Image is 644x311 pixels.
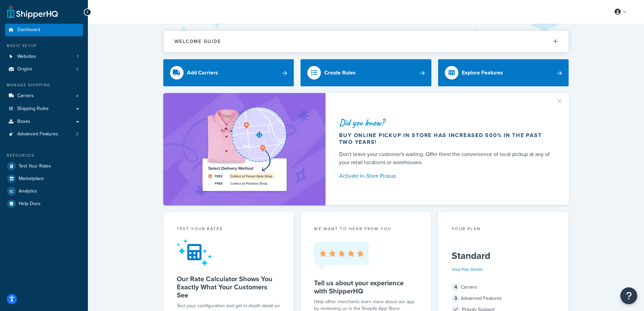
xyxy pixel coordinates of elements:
div: Resources [5,153,83,158]
span: Test Your Rates [19,163,51,169]
span: Advanced Features [17,131,58,137]
a: Dashboard [5,24,83,36]
h2: Welcome Guide [174,39,221,44]
li: Carriers [5,90,83,102]
li: Advanced Features [5,128,83,140]
p: we want to hear from you [314,226,418,232]
div: Advanced Features [452,294,555,303]
span: Origins [17,66,32,72]
div: Manage Shipping [5,82,83,88]
span: Shipping Rules [17,106,49,112]
a: Advanced Features2 [5,128,83,140]
a: Shipping Rules [5,103,83,115]
div: Basic Setup [5,43,83,49]
a: Create Rules [301,59,431,86]
span: 4 [76,93,78,99]
button: Open Resource Center [620,287,637,304]
a: Origins2 [5,63,83,75]
div: Create Rules [324,68,356,77]
a: Websites1 [5,50,83,63]
div: Test your rates [177,226,281,234]
span: Dashboard [17,27,40,33]
li: Origins [5,63,83,75]
a: Analytics [5,185,83,197]
div: Your Plan [452,226,555,234]
span: 2 [76,131,78,137]
span: 2 [76,66,78,72]
span: 4 [452,283,460,291]
span: Marketplace [19,176,44,182]
a: Add Carriers [163,59,294,86]
h5: Our Rate Calculator Shows You Exactly What Your Customers See [177,275,281,299]
button: Welcome Guide [164,31,569,52]
span: Websites [17,54,36,60]
div: Explore Features [462,68,503,77]
a: Marketplace [5,173,83,185]
img: ad-shirt-map-b0359fc47e01cab431d101c4b569394f6a03f54285957d908178d52f29eb9668.png [183,103,306,195]
span: Analytics [19,188,37,194]
a: Activate In-Store Pickup [339,171,553,181]
span: 1 [77,54,78,60]
div: Don't leave your customer's waiting. Offer them the convenience of local pickup at any of your re... [339,150,553,166]
div: Did you know? [339,118,553,127]
div: Buy online pickup in store has increased 500% in the past two years! [339,132,553,146]
h5: Tell us about your experience with ShipperHQ [314,279,418,295]
a: Carriers4 [5,90,83,102]
span: Carriers [17,93,34,99]
a: Help Docs [5,198,83,210]
h5: Standard [452,250,555,261]
span: Boxes [17,119,30,125]
a: Explore Features [438,59,569,86]
a: Boxes [5,115,83,128]
div: Add Carriers [187,68,218,77]
a: View Plan Details [452,266,483,272]
a: Test Your Rates [5,160,83,172]
li: Websites [5,50,83,63]
span: Help Docs [19,201,41,207]
span: 3 [452,294,460,303]
div: Carriers [452,283,555,292]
